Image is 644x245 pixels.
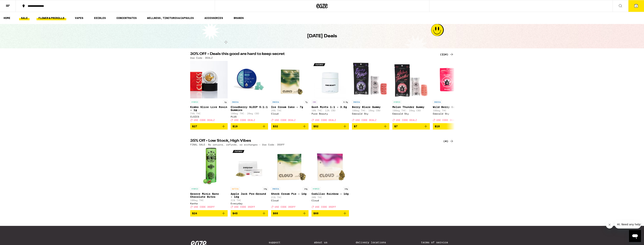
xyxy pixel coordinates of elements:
a: VAPES [73,16,85,20]
div: Pure Beauty [312,112,349,115]
p: 100mg THC: 10mg CBD [352,109,389,112]
span: 2 [636,5,637,7]
a: Support [269,241,285,244]
a: Open page for Groove Minis Nano Chocolate Bites from Kanha [190,148,228,210]
span: USE CODE DEALZ [436,119,457,121]
p: Gush Mints 1:1 - 3.5g [312,106,349,109]
a: Open page for Sherb Cream Pie - 14g from Cloud [271,148,309,210]
div: CLSICS [190,115,228,118]
img: CLSICS - Kimbo Slice Live Rosin - 1g [190,61,228,98]
a: Open page for Apple Jack Pre-Ground - 14g from Everyday [231,148,268,210]
span: $60 [313,212,318,215]
p: 14g [262,187,268,190]
img: Emerald Sky - Wild Berry Gummies [433,61,470,98]
p: Sherb Cream Pie - 14g [271,192,309,195]
a: HOME [2,16,12,20]
h2: 30% OFF - Deals this good are hard to keep secret [190,52,435,57]
span: $60 [273,212,278,215]
div: PLUS [231,115,268,118]
span: $7 [354,125,357,128]
p: HYBRID [190,100,199,104]
p: Berry Blaze Gummy [352,106,389,109]
p: SATIVA [231,187,240,190]
iframe: Button to launch messaging window [629,230,641,242]
a: ACCESSORIES [203,16,225,20]
span: USE CODE DEALZ [194,119,215,121]
a: About Us [314,241,327,244]
span: $24 [192,212,197,215]
span: USE CODE DEALZ [275,119,296,121]
a: Open page for Melon Thunder Gummy from Emerald Sky [392,61,430,123]
span: $19 [233,125,238,128]
img: Pure Beauty - Gush Mints 1:1 - 3.5g [312,61,349,98]
span: USE CODE 35OFF [315,206,336,208]
img: Everyday - Apple Jack Pre-Ground - 14g [231,148,268,185]
p: INDICA [352,100,361,104]
p: 74% THC [190,112,228,115]
img: Emerald Sky - Melon Thunder Gummy [392,61,430,98]
span: $10 [435,125,440,128]
a: Open page for Cadillac Rainbow - 14g from Cloud [312,148,349,210]
a: Terms of Service [421,241,453,244]
iframe: Close message [606,221,613,229]
a: Open page for Kimbo Slice Live Rosin - 1g from CLSICS [190,61,228,123]
p: Ice Cream Cake - 7g [271,106,309,109]
p: 26% THC [271,109,309,112]
img: Cloud - Ice Cream Cake - 7g [271,61,309,98]
button: Add to bag [231,210,268,217]
p: Cadillac Rainbow - 14g [312,192,349,195]
a: (4) [443,139,454,143]
a: Open page for Wild Berry Gummies from Emerald Sky [433,61,470,123]
a: Delivery Locations [356,241,393,244]
p: Apple Jack Pre-Ground - 14g [231,192,268,198]
span: USE CODE 35OFF [194,206,215,208]
button: Add to bag [231,123,268,130]
div: Emerald Sky [433,112,470,115]
button: Add to bag [271,123,309,130]
div: Emerald Sky [392,112,430,115]
a: FLOWER & PREROLLS [37,16,66,20]
span: USE CODE DEALZ [396,119,417,121]
div: Cloud [271,199,309,202]
div: Everyday [231,202,268,205]
span: USE CODE DEALZ [356,119,376,121]
p: 100mg THC: 10mg CBD [392,109,430,112]
a: (114) [440,52,454,57]
p: 100mg THC: 20mg CBD [231,112,268,115]
a: CONCENTRATES [115,16,139,20]
p: HYBRID [190,187,199,190]
img: PLUS - Cloudberry SLEEP 5:1:1 Gummies [231,61,268,98]
p: HYBRID [312,187,321,190]
a: WELLNESS, TINCTURES & CAPSULES [145,16,196,20]
img: Cloud - Sherb Cream Pie - 14g [271,148,309,185]
button: Add to bag [312,210,349,217]
p: 100mg THC [190,199,228,202]
p: Wild Berry Gummies [433,106,470,109]
p: INDICA [231,100,240,104]
div: Emerald Sky [352,112,389,115]
span: USE CODE 35OFF [275,206,296,208]
p: 7g [304,100,309,104]
span: $27 [192,125,197,128]
p: HYBRID [392,100,401,104]
a: Open page for Cloudberry SLEEP 5:1:1 Gummies from PLUS [231,61,268,123]
span: $7 [394,125,398,128]
button: 2 [628,0,644,12]
button: Add to bag [190,210,228,217]
p: CBD [312,100,317,104]
span: $52 [313,125,318,128]
a: EDIBLES [92,16,108,20]
span: USE CODE 35OFF [234,206,255,208]
p: Groove Minis Nano Chocolate Bites [190,192,228,198]
span: $45 [233,212,238,215]
img: Kanha - Groove Minis Nano Chocolate Bites [201,148,216,185]
button: Add to bag [392,123,430,130]
p: FINAL SALE: No returns, refunds, or exchanges - Use Code: 35OFF [190,143,285,146]
p: 21% THC [271,196,309,199]
a: SALE [19,16,30,20]
p: 1g [223,100,228,104]
h2: 35% Off - Low Stock, High Vibes [190,139,435,143]
button: Add to bag [190,123,228,130]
